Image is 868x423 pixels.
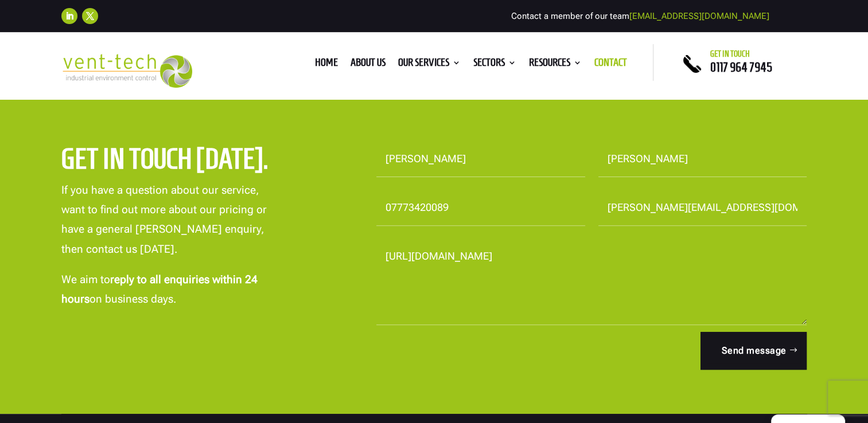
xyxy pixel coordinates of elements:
a: Follow on LinkedIn [61,8,77,24]
button: Send message [700,332,807,370]
input: Email Address [598,190,807,226]
a: Resources [529,58,582,71]
input: Last Name [598,142,807,177]
a: About us [351,58,386,71]
span: Contact a member of our team [511,11,769,21]
h2: Get in touch [DATE]. [61,142,301,182]
a: Sectors [473,58,516,71]
a: Our Services [398,58,461,71]
input: Your Phone [376,190,585,226]
a: Home [315,58,338,71]
span: on business days. [89,292,176,305]
a: Follow on X [82,8,98,24]
span: If you have a question about our service, want to find out more about our pricing or have a gener... [61,183,267,256]
strong: reply to all enquiries within 24 hours [61,273,258,305]
input: First Name [376,142,585,177]
span: We aim to [61,273,110,286]
a: [EMAIL_ADDRESS][DOMAIN_NAME] [629,11,769,21]
a: Contact [594,58,627,71]
span: Get in touch [710,49,750,58]
a: 0117 964 7945 [710,60,772,74]
img: 2023-09-27T08_35_16.549ZVENT-TECH---Clear-background [61,54,193,88]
